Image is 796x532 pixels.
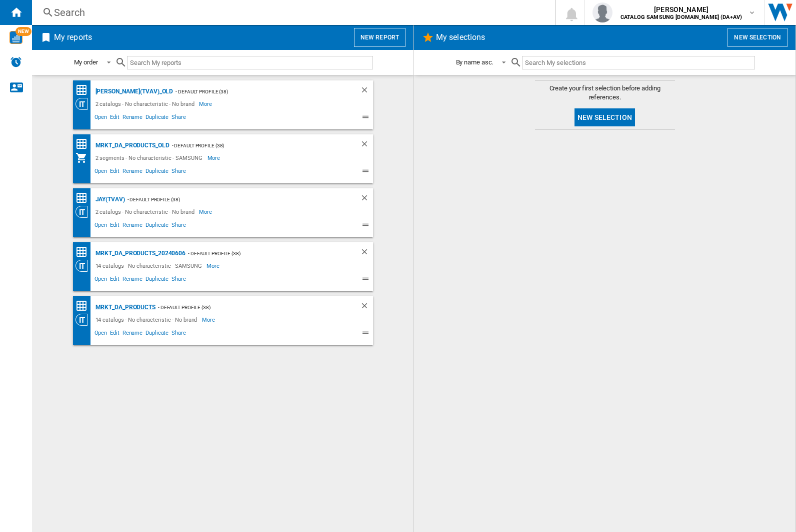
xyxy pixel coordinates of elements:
[93,220,109,232] span: Open
[155,301,340,314] div: - Default profile (38)
[74,58,98,66] div: My order
[54,5,529,19] div: Search
[360,193,373,206] div: Delete
[75,152,93,164] div: My Assortment
[434,28,487,47] h2: My selections
[121,112,144,124] span: Rename
[93,85,173,98] div: [PERSON_NAME](TVAV)_old
[125,193,340,206] div: - Default profile (38)
[727,28,787,47] button: New selection
[170,220,187,232] span: Share
[75,246,93,258] div: Price Matrix
[592,2,612,22] img: profile.jpg
[144,166,170,178] span: Duplicate
[121,166,144,178] span: Rename
[75,84,93,96] div: Price Matrix
[144,328,170,340] span: Duplicate
[121,220,144,232] span: Rename
[127,56,373,69] input: Search My reports
[108,166,121,178] span: Edit
[108,220,121,232] span: Edit
[108,112,121,124] span: Edit
[108,274,121,286] span: Edit
[144,220,170,232] span: Duplicate
[620,4,742,14] span: [PERSON_NAME]
[535,84,675,102] span: Create your first selection before adding references.
[10,56,22,68] img: alerts-logo.svg
[93,314,202,326] div: 14 catalogs - No characteristic - No brand
[9,31,22,44] img: wise-card.svg
[52,28,94,47] h2: My reports
[75,206,93,218] div: Category View
[456,58,493,66] div: By name asc.
[169,139,340,152] div: - Default profile (38)
[170,328,187,340] span: Share
[15,27,31,36] span: NEW
[75,192,93,204] div: Price Matrix
[93,152,207,164] div: 2 segments - No characteristic - SAMSUNG
[144,274,170,286] span: Duplicate
[93,193,125,206] div: JAY(TVAV)
[206,260,221,272] span: More
[93,247,186,260] div: MRKT_DA_PRODUCTS_20240606
[170,112,187,124] span: Share
[75,138,93,150] div: Price Matrix
[144,112,170,124] span: Duplicate
[75,260,93,272] div: Category View
[360,301,373,314] div: Delete
[93,166,109,178] span: Open
[620,14,742,20] b: CATALOG SAMSUNG [DOMAIN_NAME] (DA+AV)
[185,247,339,260] div: - Default profile (38)
[354,28,405,47] button: New report
[75,300,93,312] div: Price Matrix
[93,112,109,124] span: Open
[75,314,93,326] div: Category View
[93,274,109,286] span: Open
[360,139,373,152] div: Delete
[199,98,213,110] span: More
[108,328,121,340] span: Edit
[93,260,207,272] div: 14 catalogs - No characteristic - SAMSUNG
[93,139,169,152] div: MRKT_DA_PRODUCTS_OLD
[360,247,373,260] div: Delete
[75,98,93,110] div: Category View
[170,274,187,286] span: Share
[93,301,155,314] div: MRKT_DA_PRODUCTS
[522,56,754,69] input: Search My selections
[121,274,144,286] span: Rename
[360,85,373,98] div: Delete
[93,328,109,340] span: Open
[121,328,144,340] span: Rename
[173,85,339,98] div: - Default profile (38)
[207,152,222,164] span: More
[170,166,187,178] span: Share
[93,206,199,218] div: 2 catalogs - No characteristic - No brand
[199,206,213,218] span: More
[93,98,199,110] div: 2 catalogs - No characteristic - No brand
[574,108,635,126] button: New selection
[202,314,216,326] span: More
